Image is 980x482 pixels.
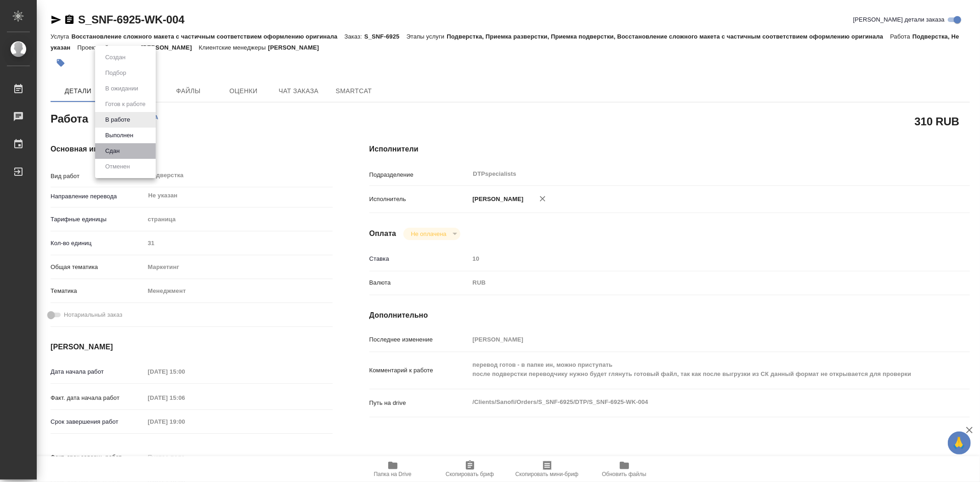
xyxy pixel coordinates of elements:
[102,130,136,140] button: Выполнен
[102,52,128,62] button: Создан
[102,68,129,78] button: Подбор
[102,99,148,109] button: Готов к работе
[102,115,133,125] button: В работе
[102,146,122,156] button: Сдан
[102,84,141,94] button: В ожидании
[102,162,133,172] button: Отменен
